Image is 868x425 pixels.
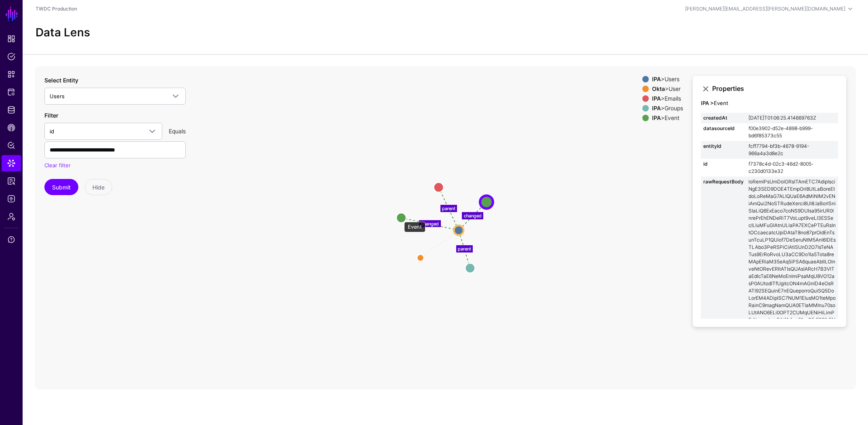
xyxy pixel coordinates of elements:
a: TWDC Production [36,6,77,12]
strong: IPA [652,105,661,112]
h2: Data Lens [36,26,90,40]
span: Logs [7,195,15,203]
a: CAEP Hub [2,120,21,136]
text: changed [421,221,439,226]
a: Policy Lens [2,137,21,154]
span: Support [7,236,15,244]
a: Data Lens [2,155,21,171]
strong: IPA [652,114,661,121]
a: Policies [2,48,21,65]
strong: entityId [703,143,744,150]
td: fcff7794-bf3b-4678-9194-966a4a3d8e2c [746,141,838,159]
a: Identity Data Fabric [2,102,21,118]
span: Reports [7,177,15,185]
button: Hide [85,179,112,195]
td: [DATE]T01:06:25.414669763Z [746,113,838,123]
text: parent [458,246,471,251]
label: Filter [44,111,58,120]
strong: id [703,160,744,168]
strong: IPA [652,76,661,82]
div: > User [650,86,685,92]
a: Dashboard [2,31,21,47]
span: Identity Data Fabric [7,106,15,114]
h3: Properties [712,85,838,93]
a: Protected Systems [2,84,21,100]
span: Protected Systems [7,88,15,96]
div: Event [404,222,426,232]
span: Dashboard [7,35,15,43]
strong: createdAt [703,114,744,122]
strong: IPA > [701,100,714,106]
span: Snippets [7,70,15,78]
a: Reports [2,173,21,189]
div: > Users [650,76,685,82]
h4: Event [701,100,838,107]
span: Policies [7,53,15,61]
span: Users [50,93,65,99]
div: > Groups [650,105,685,112]
a: Snippets [2,66,21,82]
a: Admin [2,208,21,225]
div: Equals [166,127,189,135]
div: [PERSON_NAME][EMAIL_ADDRESS][PERSON_NAME][DOMAIN_NAME] [685,5,845,13]
a: SGNL [5,5,19,23]
span: id [50,128,54,135]
strong: IPA [652,95,661,102]
td: f7378c4d-02c3-46d2-8005-c230d0133e32 [746,159,838,177]
span: Admin [7,212,15,221]
text: changed [464,213,482,219]
a: Logs [2,191,21,207]
div: > Event [650,115,685,121]
button: Submit [44,179,78,195]
a: Clear filter [44,162,71,168]
strong: rawRequestBody [703,178,744,185]
text: parent [442,205,455,211]
strong: Okta [652,85,665,92]
span: CAEP Hub [7,124,15,132]
div: > Emails [650,95,685,102]
span: Policy Lens [7,141,15,149]
td: f00e3902-d52e-4898-b999-bd6f85373c55 [746,123,838,141]
strong: datasourceId [703,125,744,132]
label: Select Entity [44,76,78,84]
span: Data Lens [7,159,15,167]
